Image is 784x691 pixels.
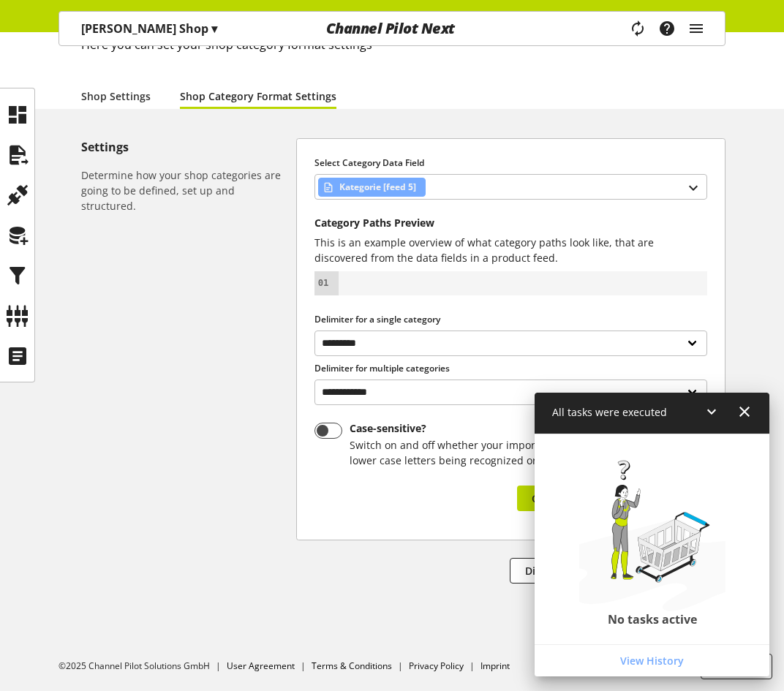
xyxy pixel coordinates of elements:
[314,235,707,265] p: This is an example overview of what category paths look like, that are discovered from the data f...
[314,217,707,229] p: Category Paths Preview
[227,660,295,672] a: User Agreement
[620,653,684,668] span: View History
[81,138,290,156] h5: Settings
[480,660,510,672] a: Imprint
[532,491,693,506] span: Generate Category Tree Preview
[517,486,707,511] button: Generate Category Tree Preview
[314,362,450,374] span: Delimiter for multiple categories
[81,88,151,104] a: Shop Settings
[525,563,608,578] span: Discard Changes
[81,20,217,37] p: [PERSON_NAME] Shop
[350,437,702,468] div: Switch on and off whether your import is dependent on upper- and lower case letters being recogni...
[211,20,217,37] span: ▾
[409,660,464,672] a: Privacy Policy
[81,167,290,214] h6: Determine how your shop categories are going to be defined, set up and structured.
[59,660,227,673] li: ©2025 Channel Pilot Solutions GmbH
[314,313,440,325] span: Delimiter for a single category
[180,88,336,104] a: Shop Category Format Settings
[510,558,623,584] button: Discard Changes
[350,423,702,434] div: Case-sensitive?
[314,156,707,170] label: Select Category Data Field
[314,277,331,290] div: 01
[552,405,667,419] span: All tasks were executed
[312,660,392,672] a: Terms & Conditions
[59,11,725,46] nav: main navigation
[608,612,697,627] h2: No tasks active
[538,648,766,673] a: View History
[339,178,416,196] span: Kategorie [feed 5]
